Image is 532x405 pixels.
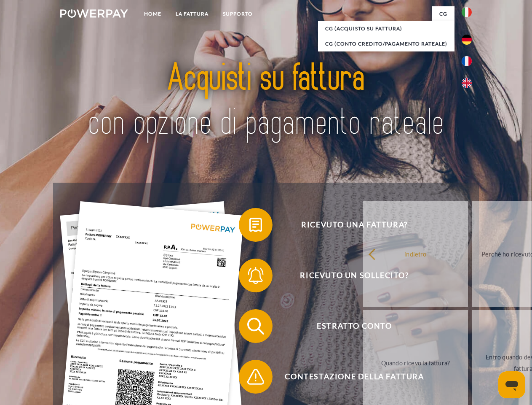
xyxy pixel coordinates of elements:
img: de [462,35,472,45]
a: CG (Conto Credito/Pagamento rateale) [318,36,454,51]
img: qb_search.svg [245,316,266,337]
img: qb_warning.svg [245,366,266,387]
iframe: Pulsante per aprire la finestra di messaggistica [498,371,525,398]
button: Ricevuto un sollecito? [239,259,458,292]
img: qb_bell.svg [245,265,266,286]
div: indietro [368,248,463,259]
a: CG (Acquisto su fattura) [318,21,454,36]
img: fr [462,56,472,66]
a: Home [137,6,168,22]
img: qb_bill.svg [245,214,266,235]
img: it [462,7,472,17]
a: CG [432,6,454,22]
button: Contestazione della fattura [239,360,458,394]
button: Ricevuto una fattura? [239,208,458,242]
img: logo-powerpay-white.svg [60,9,128,18]
a: LA FATTURA [168,6,216,22]
img: en [462,78,472,88]
button: Estratto conto [239,309,458,343]
a: Supporto [216,6,260,22]
div: Quando ricevo la fattura? [368,357,463,368]
img: title-powerpay_it.svg [80,40,452,162]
